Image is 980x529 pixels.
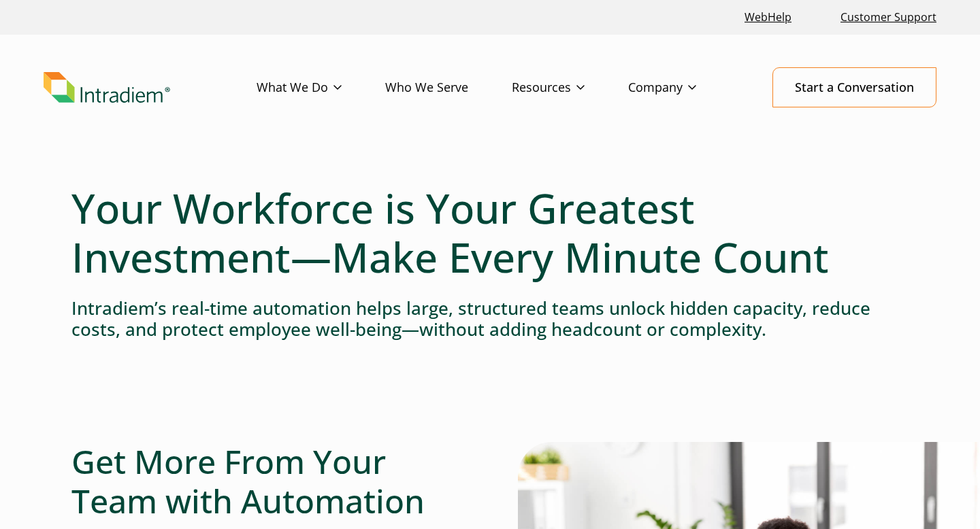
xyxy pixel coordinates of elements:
[628,68,740,107] a: Company
[739,3,797,32] a: Link opens in a new window
[71,184,909,281] h1: Your Workforce is Your Greatest Investment—Make Every Minute Count
[257,68,385,107] a: What We Do
[44,72,170,103] img: Intradiem
[512,68,628,107] a: Resources
[44,72,257,103] a: Link to homepage of Intradiem
[385,68,512,107] a: Who We Serve
[835,3,942,32] a: Customer Support
[772,67,936,107] a: Start a Conversation
[71,442,462,520] h2: Get More From Your Team with Automation
[71,298,909,340] h4: Intradiem’s real-time automation helps large, structured teams unlock hidden capacity, reduce cos...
